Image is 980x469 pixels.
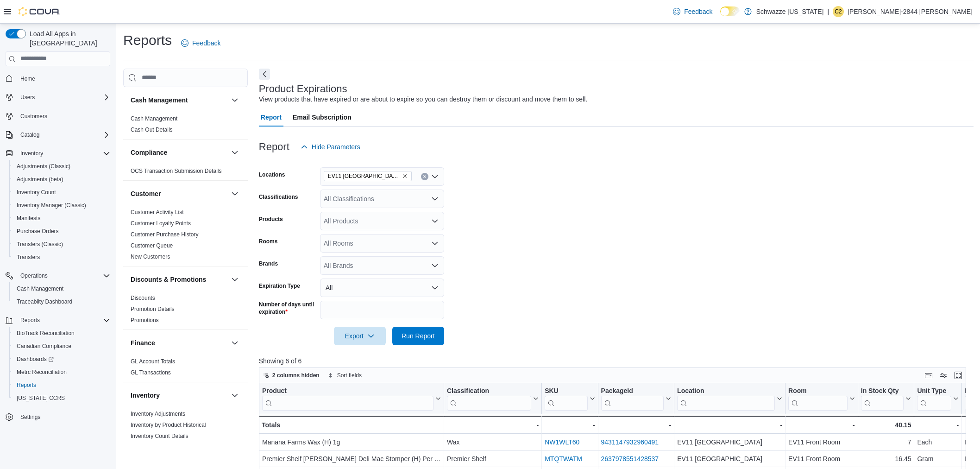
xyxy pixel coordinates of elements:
a: Home [17,73,39,84]
button: Clear input [421,173,428,180]
button: Cash Management [229,95,240,106]
div: Location [677,387,775,395]
button: Operations [17,270,51,281]
span: Manifests [17,215,40,222]
div: Room [788,387,848,395]
a: Adjustments (Classic) [13,161,74,172]
span: Customer Activity List [131,209,184,216]
span: Inventory Count Details [131,432,188,440]
a: 2637978551428537 [601,455,659,463]
button: Manifests [9,212,114,225]
span: Adjustments (Classic) [17,163,70,170]
h3: Customer [131,189,161,198]
span: Home [17,73,110,84]
span: Inventory [17,148,110,159]
div: - [677,419,782,431]
span: Dark Mode [720,16,721,17]
button: Metrc Reconciliation [9,366,114,379]
a: Inventory Count Details [131,433,188,439]
p: Schwazze [US_STATE] [756,6,824,17]
a: Metrc Reconciliation [13,367,70,378]
span: Reports [20,317,40,324]
div: Each [917,437,959,448]
span: Metrc Reconciliation [13,367,110,378]
div: - [447,419,539,431]
nav: Complex example [6,68,110,448]
button: Transfers [9,251,114,264]
button: Inventory Count [9,186,114,199]
span: New Customers [131,253,170,260]
div: Premier Shelf [447,453,539,464]
button: Purchase Orders [9,225,114,238]
a: MTQTWATM [545,455,582,463]
span: Feedback [192,38,220,48]
div: Product [262,387,433,410]
span: Run Report [402,331,435,341]
button: Open list of options [431,240,439,247]
label: Rooms [259,238,278,245]
div: In Stock Qty [861,387,904,395]
span: Inventory by Product Historical [131,421,206,429]
button: Compliance [131,148,227,157]
button: Settings [2,410,114,424]
a: Dashboards [9,353,114,366]
div: 40.15 [861,419,911,431]
h3: Report [259,141,289,152]
span: Promotion Details [131,305,175,313]
div: Room [788,387,848,410]
a: GL Account Totals [131,358,175,365]
span: BioTrack Reconciliation [17,330,75,337]
span: Inventory Manager (Classic) [17,202,86,209]
div: - [545,419,595,431]
button: Finance [131,338,227,348]
div: Discounts & Promotions [123,292,248,330]
a: Purchase Orders [13,226,63,237]
button: Hide Parameters [297,138,364,156]
button: Run Report [392,327,444,345]
span: GL Account Totals [131,358,175,365]
div: Gram [917,453,959,464]
div: 16.45 [861,453,911,464]
div: - [917,419,959,431]
span: Reports [13,380,110,391]
div: Location [677,387,775,410]
span: Inventory [20,150,43,157]
div: Cody-2844 Dolan [833,6,844,17]
label: Locations [259,171,285,178]
h3: Finance [131,338,155,348]
button: Customers [2,109,114,123]
span: Users [20,94,35,101]
span: Washington CCRS [13,393,110,404]
div: Package URL [601,387,664,410]
div: Totals [262,419,441,431]
span: Inventory Manager (Classic) [13,200,110,211]
button: Remove EV11 Las Cruces South Valley from selection in this group [402,173,408,179]
button: Classification [447,387,539,410]
a: GL Transactions [131,369,171,376]
div: Classification [447,387,531,410]
button: Discounts & Promotions [131,275,227,284]
label: Brands [259,260,278,267]
span: Home [20,75,35,82]
span: Customers [20,113,47,120]
a: Feedback [177,34,224,52]
label: Classifications [259,193,298,201]
div: View products that have expired or are about to expire so you can destroy them or discount and mo... [259,95,587,104]
span: Cash Management [131,115,177,122]
a: Customer Queue [131,242,173,249]
div: SKU [545,387,587,395]
button: Operations [2,269,114,282]
span: Settings [20,413,40,421]
a: Customer Activity List [131,209,184,215]
span: Customers [17,110,110,122]
span: Reports [17,315,110,326]
span: Canadian Compliance [13,341,110,352]
button: 2 columns hidden [259,370,323,381]
button: Inventory [2,147,114,160]
span: Hide Parameters [312,142,360,152]
button: Inventory [131,391,227,400]
a: 9431147932960491 [601,438,659,446]
span: Cash Management [13,283,110,294]
button: [US_STATE] CCRS [9,392,114,405]
button: SKU [545,387,595,410]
